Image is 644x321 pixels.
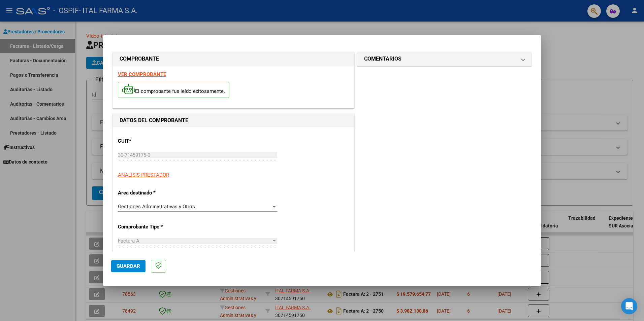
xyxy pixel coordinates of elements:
[357,52,531,66] mat-expansion-panel-header: COMENTARIOS
[118,204,195,210] span: Gestiones Administrativas y Otros
[118,71,166,77] a: VER COMPROBANTE
[621,298,637,314] div: Open Intercom Messenger
[118,189,187,197] p: Area destinado *
[118,172,169,178] span: ANALISIS PRESTADOR
[120,117,188,123] strong: DATOS DEL COMPROBANTE
[111,260,146,272] button: Guardar
[118,137,187,145] p: CUIT
[117,263,140,269] span: Guardar
[118,238,139,244] span: Factura A
[364,55,401,63] h1: COMENTARIOS
[118,223,187,231] p: Comprobante Tipo *
[120,56,159,62] strong: COMPROBANTE
[118,82,229,98] p: El comprobante fue leído exitosamente.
